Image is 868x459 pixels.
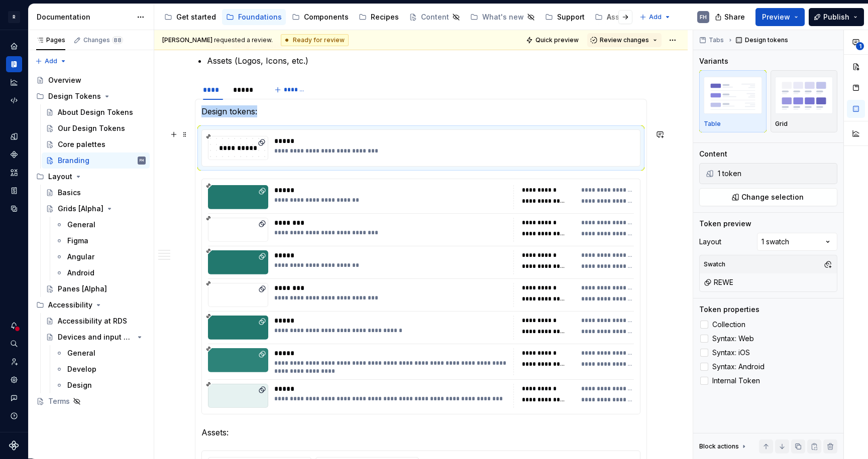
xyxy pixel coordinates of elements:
a: Overview [32,72,150,88]
span: Add [649,13,662,21]
span: Review changes [600,36,649,44]
div: Changes [83,36,123,44]
a: Foundations [222,9,286,25]
button: Contact support [6,390,22,406]
a: What's new [466,9,539,25]
div: General [67,220,95,230]
div: Support [557,12,585,22]
button: Publish [809,8,864,26]
a: Components [288,9,353,25]
div: Core palettes [58,139,105,149]
a: Assets [6,165,22,181]
a: Storybook stories [6,183,22,199]
div: Settings [6,372,22,388]
a: Support [541,9,589,25]
span: Syntax: Web [712,335,754,343]
a: Accessibility at RDS [42,313,150,329]
div: Code automation [6,92,22,108]
div: General [67,348,95,358]
a: Devices and input methods [42,329,150,345]
div: Ready for review [281,34,349,46]
svg: Supernova Logo [9,440,19,450]
a: Figma [51,233,150,249]
button: Tabs [696,33,728,47]
p: Assets: [201,426,640,438]
div: Our Design Tokens [58,123,125,133]
span: Add [45,57,57,65]
div: Figma [67,236,88,246]
div: Page tree [32,72,150,409]
div: FH [140,156,144,166]
p: Assets (Logos, Icons, etc.) [207,55,647,67]
button: R [2,6,26,28]
div: About Design Tokens [58,107,133,117]
a: Terms [32,393,150,409]
div: REWE [704,277,733,287]
a: Analytics [6,74,22,90]
div: Page tree [160,7,634,27]
button: placeholderTable [699,70,767,132]
a: Design tokens [6,128,22,144]
span: Collection [712,321,745,329]
span: 1 [856,42,864,50]
div: What's new [482,12,524,22]
a: Assets [591,9,634,25]
div: Get started [176,12,216,22]
span: requested a review. [162,36,273,44]
div: Grids [Alpha] [58,204,103,214]
span: Syntax: Android [712,363,765,371]
a: BrandingFH [42,152,150,169]
div: Token preview [699,219,751,229]
button: Search ⌘K [6,336,22,352]
div: Design [67,380,92,390]
div: Terms [48,396,70,406]
button: Preview [755,8,805,26]
div: Block actions [699,439,748,453]
div: FH [700,13,707,21]
a: Android [51,265,150,281]
a: General [51,345,150,361]
span: 88 [112,36,123,44]
button: Notifications [6,318,22,334]
p: Design tokens: [201,105,640,117]
a: Data sources [6,201,22,217]
div: Token properties [699,304,759,315]
button: Change selection [699,188,837,206]
span: Syntax: iOS [712,349,750,357]
a: Core palettes [42,136,150,152]
div: Content [699,149,727,159]
button: Quick preview [523,33,583,47]
button: Add [636,10,674,24]
div: Variants [699,56,728,66]
div: Develop [67,364,96,374]
div: Layout [699,237,721,247]
a: Design [51,377,150,393]
span: Tabs [709,36,724,44]
a: General [51,217,150,233]
div: Block actions [699,442,739,450]
a: Components [6,146,22,163]
span: Publish [823,12,849,22]
span: Preview [762,12,790,22]
a: Invite team [6,354,22,370]
div: Layout [48,172,72,182]
a: Basics [42,185,150,201]
div: Devices and input methods [58,332,134,342]
p: Table [704,120,721,128]
span: Share [724,12,745,22]
a: Develop [51,361,150,377]
span: [PERSON_NAME] [162,36,212,44]
img: placeholder [775,77,833,113]
img: placeholder [704,77,762,113]
div: Panes [Alpha] [58,284,107,294]
span: Internal Token [712,377,760,385]
button: Share [710,8,751,26]
div: Accessibility at RDS [58,316,127,326]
